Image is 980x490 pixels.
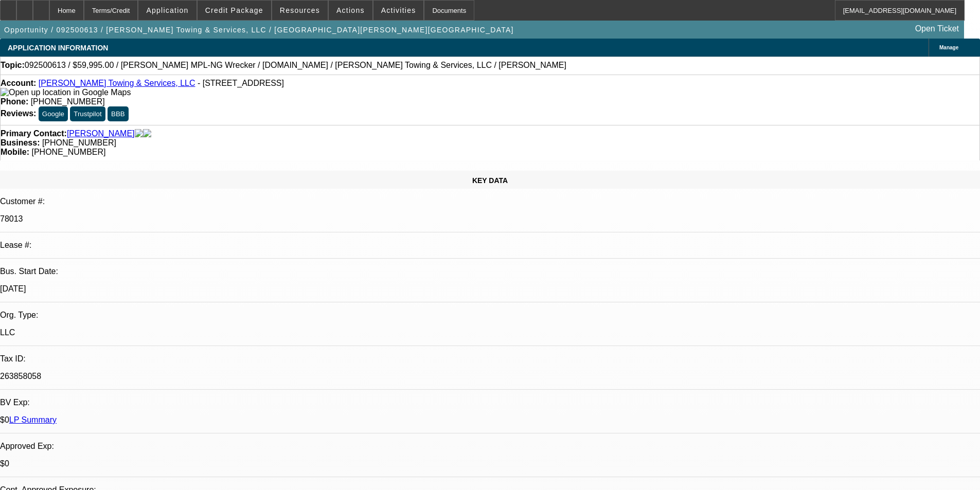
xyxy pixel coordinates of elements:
[336,6,365,14] span: Actions
[138,1,196,20] button: Application
[146,6,188,14] span: Application
[1,129,67,138] strong: Primary Contact:
[1,148,29,156] strong: Mobile:
[1,138,40,147] strong: Business:
[280,6,320,14] span: Resources
[1,79,36,87] strong: Account:
[1,97,28,106] strong: Phone:
[143,129,151,138] img: linkedin-icon.png
[31,148,105,156] span: [PHONE_NUMBER]
[472,176,508,185] span: KEY DATA
[272,1,328,20] button: Resources
[135,129,143,138] img: facebook-icon.png
[4,26,514,34] span: Opportunity / 092500613 / [PERSON_NAME] Towing & Services, LLC / [GEOGRAPHIC_DATA][PERSON_NAME][G...
[67,129,135,138] a: [PERSON_NAME]
[42,138,116,147] span: [PHONE_NUMBER]
[381,6,416,14] span: Activities
[1,88,131,97] a: View Google Maps
[1,88,131,97] img: Open up location in Google Maps
[198,1,271,20] button: Credit Package
[25,61,566,70] span: 092500613 / $59,995.00 / [PERSON_NAME] MPL-NG Wrecker / [DOMAIN_NAME] / [PERSON_NAME] Towing & Se...
[108,106,129,121] button: BBB
[939,45,958,50] span: Manage
[9,415,57,424] a: LP Summary
[911,20,963,38] a: Open Ticket
[1,109,36,118] strong: Reviews:
[39,79,195,87] a: [PERSON_NAME] Towing & Services, LLC
[70,106,105,121] button: Trustpilot
[329,1,372,20] button: Actions
[205,6,263,14] span: Credit Package
[1,61,25,70] strong: Topic:
[373,1,424,20] button: Activities
[31,97,105,106] span: [PHONE_NUMBER]
[8,44,108,52] span: APPLICATION INFORMATION
[39,106,68,121] button: Google
[198,79,284,87] span: - [STREET_ADDRESS]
